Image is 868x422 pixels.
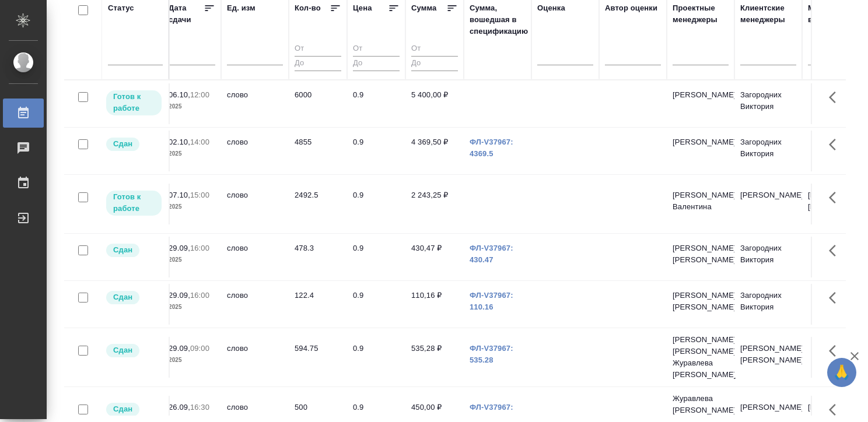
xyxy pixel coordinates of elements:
[190,403,209,412] p: 16:30
[808,189,864,213] p: [PERSON_NAME] [PERSON_NAME]
[113,91,155,114] p: Готов к работе
[353,56,400,71] input: До
[190,90,209,99] p: 12:00
[169,138,190,146] p: 02.10,
[822,83,850,111] button: Здесь прячутся важные кнопки
[113,191,155,214] p: Готов к работе
[221,284,289,325] td: слово
[113,403,132,415] p: Сдан
[827,358,856,387] button: 🙏
[221,131,289,171] td: слово
[822,184,850,212] button: Здесь прячутся важные кнопки
[190,291,209,300] p: 16:00
[169,403,190,412] p: 26.09,
[411,56,458,71] input: До
[190,344,209,353] p: 09:00
[822,237,850,265] button: Здесь прячутся важные кнопки
[734,83,802,124] td: Загородних Виктория
[347,83,405,124] td: 0.9
[537,2,565,14] div: Оценка
[169,148,215,160] p: 2025
[289,237,347,277] td: 478.3
[169,191,190,199] p: 07.10,
[405,284,464,325] td: 110,16 ₽
[105,189,163,217] div: Исполнитель может приступить к работе
[227,2,256,14] div: Ед. изм
[221,237,289,277] td: слово
[169,254,215,266] p: 2025
[411,42,458,57] input: От
[221,184,289,224] td: слово
[113,291,132,303] p: Сдан
[105,242,163,258] div: Менеджер проверил работу исполнителя, передает ее на следующий этап
[113,244,132,256] p: Сдан
[405,237,464,277] td: 430,47 ₽
[295,2,321,14] div: Кол-во
[289,83,347,124] td: 6000
[734,284,802,325] td: Загородних Виктория
[347,337,405,378] td: 0.9
[169,354,215,366] p: 2025
[105,343,163,358] div: Менеджер проверил работу исполнителя, передает ее на следующий этап
[405,131,464,171] td: 4 369,50 ₽
[667,184,734,224] td: [PERSON_NAME] Валентина
[295,42,341,57] input: От
[667,237,734,277] td: [PERSON_NAME] [PERSON_NAME]
[289,184,347,224] td: 2492.5
[667,83,734,124] td: [PERSON_NAME]
[353,2,372,14] div: Цена
[113,138,132,150] p: Сдан
[808,2,864,26] div: Менеджеры верстки
[822,131,850,159] button: Здесь прячутся важные кнопки
[108,2,134,14] div: Статус
[169,201,215,213] p: 2025
[405,337,464,378] td: 535,28 ₽
[740,2,796,26] div: Клиентские менеджеры
[169,244,190,252] p: 29.09,
[169,344,190,353] p: 29.09,
[673,334,729,381] p: [PERSON_NAME] [PERSON_NAME], Журавлева [PERSON_NAME]
[347,184,405,224] td: 0.9
[169,301,215,313] p: 2025
[190,191,209,199] p: 15:00
[734,131,802,171] td: Загородних Виктория
[822,337,850,365] button: Здесь прячутся важные кнопки
[347,237,405,277] td: 0.9
[289,284,347,325] td: 122.4
[347,131,405,171] td: 0.9
[169,2,204,26] div: Дата сдачи
[289,337,347,378] td: 594.75
[105,89,163,117] div: Исполнитель может приступить к работе
[105,136,163,152] div: Менеджер проверил работу исполнителя, передает ее на следующий этап
[734,337,802,378] td: [PERSON_NAME] [PERSON_NAME]
[347,284,405,325] td: 0.9
[470,291,513,311] a: ФЛ-V37967: 110.16
[295,56,341,71] input: До
[411,2,436,14] div: Сумма
[470,344,513,364] a: ФЛ-V37967: 535.28
[734,237,802,277] td: Загородних Виктория
[405,83,464,124] td: 5 400,00 ₽
[353,42,400,57] input: От
[673,2,729,26] div: Проектные менеджеры
[667,284,734,325] td: [PERSON_NAME] [PERSON_NAME]
[605,2,657,14] div: Автор оценки
[405,184,464,224] td: 2 243,25 ₽
[667,131,734,171] td: [PERSON_NAME]
[169,90,190,99] p: 06.10,
[734,184,802,224] td: [PERSON_NAME]
[221,337,289,378] td: слово
[169,291,190,300] p: 29.09,
[470,244,513,264] a: ФЛ-V37967: 430.47
[190,138,209,146] p: 14:00
[105,290,163,305] div: Менеджер проверил работу исполнителя, передает ее на следующий этап
[169,101,215,112] p: 2025
[832,360,852,385] span: 🙏
[221,83,289,124] td: слово
[190,244,209,252] p: 16:00
[289,131,347,171] td: 4855
[113,344,132,356] p: Сдан
[470,138,513,158] a: ФЛ-V37967: 4369.5
[470,2,528,37] div: Сумма, вошедшая в спецификацию
[822,284,850,312] button: Здесь прячутся важные кнопки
